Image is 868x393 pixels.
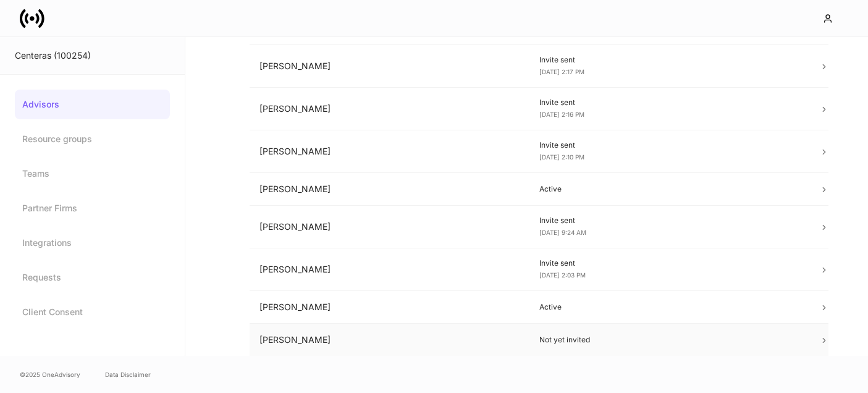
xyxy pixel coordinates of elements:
span: [DATE] 2:10 PM [539,153,584,161]
td: [PERSON_NAME] [250,130,529,173]
span: [DATE] 2:03 PM [539,271,586,279]
p: Invite sent [539,258,799,268]
div: Centeras (100254) [15,49,170,62]
td: [PERSON_NAME] [250,88,529,130]
p: Not yet invited [539,335,799,345]
a: Teams [15,159,170,188]
td: [PERSON_NAME] [250,173,529,206]
td: [PERSON_NAME] [250,248,529,291]
span: [DATE] 2:17 PM [539,68,584,75]
td: [PERSON_NAME] [250,206,529,248]
span: © 2025 OneAdvisory [20,370,80,379]
a: Data Disclaimer [105,370,151,379]
p: Invite sent [539,55,799,65]
a: Resource groups [15,124,170,154]
p: Invite sent [539,140,799,150]
p: Active [539,302,799,312]
td: [PERSON_NAME] [250,324,529,357]
a: Integrations [15,228,170,258]
p: Invite sent [539,216,799,226]
a: Partner Firms [15,193,170,223]
span: [DATE] 2:16 PM [539,111,584,118]
p: Active [539,184,799,194]
a: Advisors [15,90,170,119]
a: Requests [15,263,170,292]
td: [PERSON_NAME] [250,291,529,324]
span: [DATE] 9:24 AM [539,229,586,236]
a: Client Consent [15,297,170,327]
td: [PERSON_NAME] [250,45,529,88]
p: Invite sent [539,98,799,108]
